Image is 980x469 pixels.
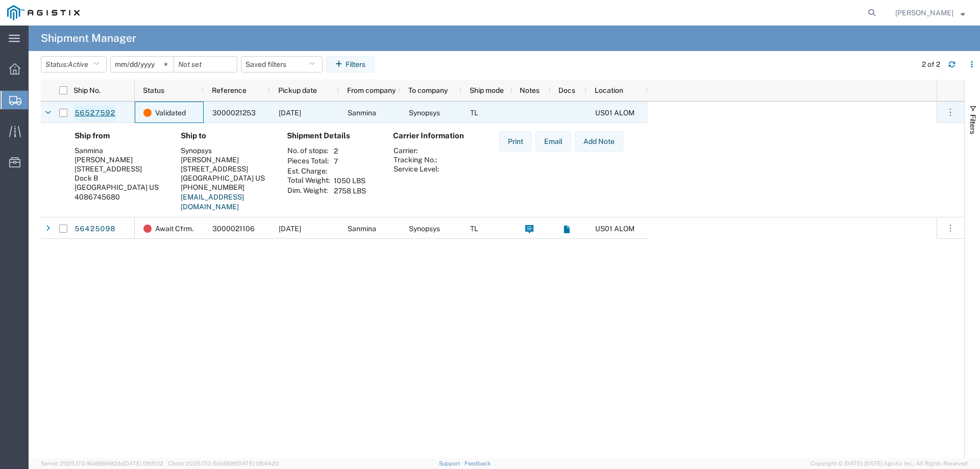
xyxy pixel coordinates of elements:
span: Ship No. [73,86,101,94]
a: 56425098 [74,221,116,237]
button: Saved filters [241,56,323,72]
span: To company [408,86,448,94]
th: Service Level: [393,164,439,174]
th: Carrier: [393,146,439,155]
td: 2 [330,146,370,156]
span: Server: 2025.17.0-16a969492de [41,460,163,466]
div: Sanmina [75,146,164,155]
div: [PERSON_NAME] [181,155,271,164]
div: [STREET_ADDRESS] [75,164,164,174]
span: Sanmina [348,225,376,233]
div: [GEOGRAPHIC_DATA] US [181,174,271,183]
span: From company [347,86,396,94]
span: Docs [558,86,575,94]
span: Client: 2025.17.0-5dd568f [168,460,279,466]
span: Filters [969,114,977,134]
th: Total Weight: [287,176,330,186]
th: No. of stops: [287,146,330,156]
a: 56527592 [74,105,116,121]
button: Filters [326,56,375,72]
button: Status:Active [41,56,107,72]
a: Support [439,460,464,466]
th: Pieces Total: [287,156,330,166]
span: [DATE] 09:51:12 [124,460,163,466]
h4: Ship to [181,131,271,140]
input: Not set [174,57,237,72]
div: [PHONE_NUMBER] [181,183,271,192]
h4: Shipment Manager [41,26,136,51]
div: Dock B [75,174,164,183]
th: Tracking No.: [393,155,439,164]
th: Dim. Weight: [287,186,330,196]
input: Not set [111,57,174,72]
span: Ship mode [470,86,504,94]
div: Synopsys [181,146,271,155]
span: Location [595,86,623,94]
div: 4086745680 [75,192,164,202]
h4: Shipment Details [287,131,377,140]
span: Await Cfrm. [155,218,193,239]
th: Est. Charge: [287,166,330,176]
span: Reference [212,86,247,94]
button: Add Note [575,131,623,152]
span: Billy Lo [895,7,953,18]
h4: Ship from [75,131,164,140]
span: 08/18/2025 [279,109,301,117]
div: [GEOGRAPHIC_DATA] US [75,183,164,192]
h4: Carrier Information [393,131,475,140]
img: logo [7,5,80,20]
span: [DATE] 08:44:20 [236,460,279,466]
span: 3000021253 [212,109,256,117]
span: US01 ALOM [595,225,634,233]
span: Notes [520,86,540,94]
div: 2 of 2 [922,59,940,70]
span: 08/07/2025 [279,225,301,233]
span: TL [470,109,478,117]
button: Email [535,131,571,152]
span: Pickup date [278,86,317,94]
button: Print [499,131,532,152]
span: Sanmina [348,109,376,117]
span: TL [470,225,478,233]
span: Status [143,86,164,94]
td: 7 [330,156,370,166]
td: 2758 LBS [330,186,370,196]
span: Synopsys [409,109,440,117]
span: US01 ALOM [595,109,634,117]
span: Copyright © [DATE]-[DATE] Agistix Inc., All Rights Reserved [811,459,968,468]
div: [STREET_ADDRESS] [181,164,271,174]
span: Validated [155,102,186,124]
a: [EMAIL_ADDRESS][DOMAIN_NAME] [181,193,244,211]
span: 3000021106 [212,225,255,233]
span: Synopsys [409,225,440,233]
button: [PERSON_NAME] [895,7,966,19]
span: Active [68,60,88,68]
div: [PERSON_NAME] [75,155,164,164]
td: 1050 LBS [330,176,370,186]
a: Feedback [464,460,491,466]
